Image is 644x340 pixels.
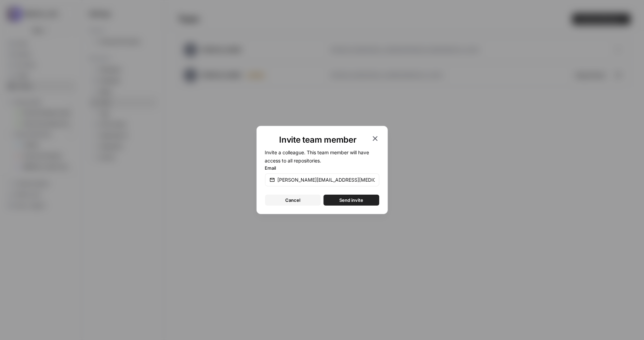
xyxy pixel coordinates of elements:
input: email@company.com [278,176,375,183]
label: Email [265,165,379,171]
span: Send invite [339,197,363,204]
span: Cancel [285,197,300,204]
button: Send invite [324,195,379,206]
span: Invite a colleague. This team member will have access to all repositories. [265,149,369,164]
h1: Invite team member [265,134,371,145]
button: Cancel [265,195,321,206]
